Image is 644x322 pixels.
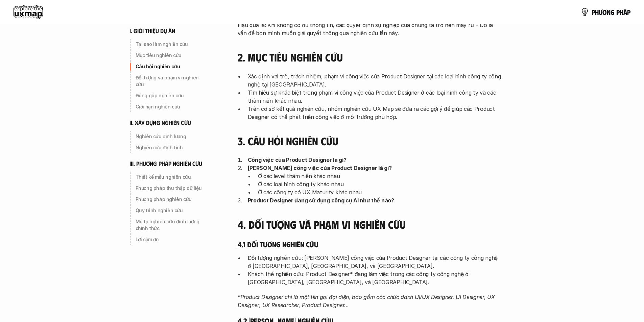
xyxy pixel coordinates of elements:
[248,105,501,121] p: Trên cơ sở kết quả nghiên cứu, nhóm nghiên cứu UX Map sẽ đưa ra các gợi ý để giúp các Product Des...
[238,240,501,249] h5: 4.1 Đối tượng nghiên cứu
[136,63,208,70] p: Câu hỏi nghiên cứu
[581,5,630,19] a: phươngpháp
[136,52,208,59] p: Mục tiêu nghiên cứu
[129,216,211,234] a: Mô tả nghiên cứu định lượng chính thức
[136,41,208,48] p: Tại sao làm nghiên cứu
[129,131,211,142] a: Nghiên cứu định lượng
[129,90,211,101] a: Đóng góp nghiên cứu
[136,74,208,88] p: Đối tượng và phạm vi nghiên cứu
[136,144,208,151] p: Nghiên cứu định tính
[136,185,208,192] p: Phương pháp thu thập dữ liệu
[248,270,501,286] p: Khách thể nghiên cứu: Product Designer* đang làm việc trong các công ty công nghệ ở [GEOGRAPHIC_D...
[129,50,211,61] a: Mục tiêu nghiên cứu
[238,134,501,147] h4: 3. Câu hỏi nghiên cứu
[238,218,501,231] h4: 4. Đối tượng và phạm vi nghiên cứu
[129,27,175,35] h6: i. giới thiệu dự án
[248,89,501,105] p: Tìm hiểu sự khác biệt trong phạm vi công việc của Product Designer ở các loại hình công ty và các...
[616,8,620,16] span: p
[620,8,623,16] span: h
[248,72,501,89] p: Xác định vai trò, trách nhiệm, phạm vi công việc của Product Designer tại các loại hình công ty c...
[129,234,211,245] a: Lời cảm ơn
[136,133,208,140] p: Nghiên cứu định lượng
[627,8,630,16] span: p
[136,196,208,203] p: Phương pháp nghiên cứu
[129,194,211,205] a: Phương pháp nghiên cứu
[238,294,497,308] em: Product Designer chỉ là một tên gọi đại diện, bao gồm các chức danh UI/UX Designer, UI Designer, ...
[599,8,602,16] span: ư
[136,207,208,214] p: Quy trình nghiên cứu
[129,101,211,112] a: Giới hạn nghiên cứu
[602,8,607,16] span: ơ
[248,156,347,163] strong: Công việc của Product Designer là gì?
[607,8,611,16] span: n
[258,188,501,196] p: Ở các công ty có UX Maturity khác nhau
[592,8,595,16] span: p
[129,72,211,90] a: Đối tượng và phạm vi nghiên cứu
[258,172,501,180] p: Ở các level thâm niên khác nhau
[258,180,501,188] p: Ở các loại hình công ty khác nhau
[248,197,394,204] strong: Product Designer đang sử dụng công cụ AI như thế nào?
[129,160,202,168] h6: iii. phương pháp nghiên cứu
[248,165,392,171] strong: [PERSON_NAME] công việc của Product Designer là gì?
[129,172,211,182] a: Thiết kế mẫu nghiên cứu
[136,92,208,99] p: Đóng góp nghiên cứu
[595,8,599,16] span: h
[136,218,208,232] p: Mô tả nghiên cứu định lượng chính thức
[129,205,211,216] a: Quy trình nghiên cứu
[129,183,211,194] a: Phương pháp thu thập dữ liệu
[238,51,501,64] h4: 2. Mục tiêu nghiên cứu
[129,61,211,72] a: Câu hỏi nghiên cứu
[248,254,501,270] p: Đối tượng nghiên cứu: [PERSON_NAME] công việc của Product Designer tại các công ty công nghệ ở [G...
[129,142,211,153] a: Nghiên cứu định tính
[136,174,208,180] p: Thiết kế mẫu nghiên cứu
[129,119,191,127] h6: ii. xây dựng nghiên cứu
[611,8,615,16] span: g
[136,236,208,243] p: Lời cảm ơn
[136,103,208,110] p: Giới hạn nghiên cứu
[129,39,211,50] a: Tại sao làm nghiên cứu
[623,8,627,16] span: á
[238,21,501,37] p: Hậu quả là: Khi không có đủ thông tin, các quyết định sự nghiệp của chúng ta trở nên may rủi - Đó...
